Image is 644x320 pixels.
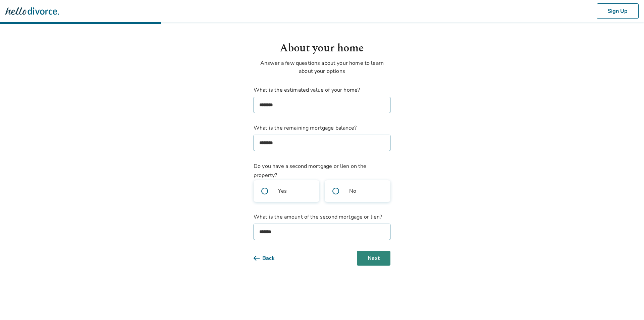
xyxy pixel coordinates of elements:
button: Sign Up [597,3,639,19]
button: Back [254,251,285,266]
iframe: Chat Widget [610,288,644,320]
input: What is the estimated value of your home? [254,97,390,113]
span: What is the amount of the second mortgage or lien? [254,213,390,221]
h1: About your home [254,40,390,56]
img: Hello Divorce Logo [5,4,59,18]
input: What is the amount of the second mortgage or lien? [254,224,390,240]
span: Yes [278,187,287,195]
span: What is the estimated value of your home? [254,86,390,94]
span: Do you have a second mortgage or lien on the property? [254,163,367,179]
input: What is the remaining mortgage balance? [254,135,390,151]
p: Answer a few questions about your home to learn about your options [254,59,390,75]
span: What is the remaining mortgage balance? [254,124,390,132]
span: No [349,187,356,195]
button: Next [357,251,390,266]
